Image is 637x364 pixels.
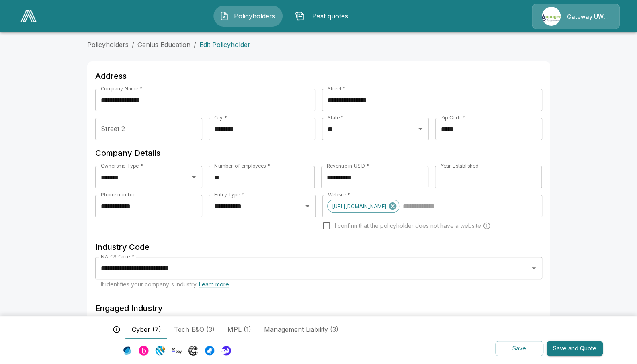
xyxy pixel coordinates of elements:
[132,40,134,49] li: /
[95,70,542,82] h6: Address
[232,11,277,21] span: Policyholders
[101,162,143,169] label: Ownership Type *
[139,346,149,356] img: Carrier Logo
[483,222,491,230] svg: Carriers run a cyber security scan on the policyholders' websites. Please enter a website wheneve...
[101,281,229,288] span: It identifies your company's industry.
[328,202,391,211] span: [URL][DOMAIN_NAME]
[335,222,481,230] span: I confirm that the policyholder does not have a website
[302,200,313,212] button: Open
[295,11,305,21] img: Past quotes Icon
[221,346,231,356] img: Carrier Logo
[137,41,190,49] a: Genius Education
[328,191,350,198] label: Website *
[205,346,215,356] img: Carrier Logo
[20,10,37,22] img: AA Logo
[495,341,543,356] button: Save
[289,6,358,27] button: Past quotes IconPast quotes
[415,123,426,135] button: Open
[122,346,132,356] img: Carrier Logo
[113,325,121,333] svg: The carriers and lines of business displayed below reflect potential appetite based on available ...
[174,325,215,334] span: Tech E&O (3)
[87,41,129,49] a: Policyholders
[441,114,465,121] label: Zip Code *
[327,200,399,213] div: [URL][DOMAIN_NAME]
[219,11,229,21] img: Policyholders Icon
[132,325,161,334] span: Cyber (7)
[327,162,369,169] label: Revenue in USD *
[440,162,478,169] label: Year Established
[155,346,165,356] img: Carrier Logo
[214,162,270,169] label: Number of employees *
[172,346,182,356] img: Carrier Logo
[194,40,196,49] li: /
[101,191,135,198] label: Phone number
[214,114,227,121] label: City *
[328,114,344,121] label: State *
[101,85,142,92] label: Company Name *
[264,325,338,334] span: Management Liability (3)
[95,241,542,254] h6: Industry Code
[199,40,250,49] p: Edit Policyholder
[101,253,134,260] label: NAICS Code *
[95,147,542,160] h6: Company Details
[214,191,244,198] label: Entity Type *
[328,85,346,92] label: Street *
[547,341,603,356] button: Save and Quote
[227,325,251,334] span: MPL (1)
[188,346,198,356] img: Carrier Logo
[528,262,539,274] button: Open
[199,281,229,288] a: Learn more
[95,302,542,315] h6: Engaged Industry
[87,40,550,49] nav: breadcrumb
[213,6,283,27] button: Policyholders IconPolicyholders
[188,172,199,183] button: Open
[308,11,352,21] span: Past quotes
